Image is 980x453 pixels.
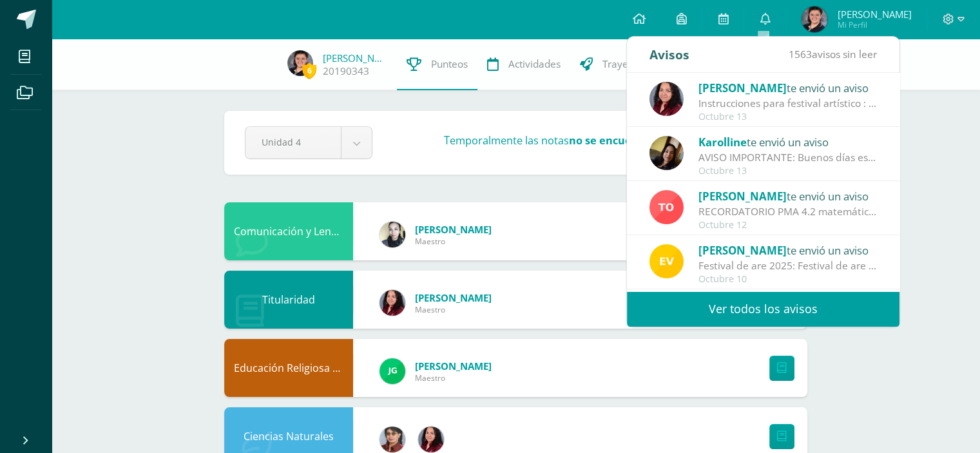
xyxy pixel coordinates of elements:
img: 383db5ddd486cfc25017fad405f5d727.png [649,244,684,278]
strong: no se encuentran disponibles [569,133,723,148]
a: Actividades [477,39,570,90]
span: avisos sin leer [789,47,877,61]
div: te envió un aviso [698,133,878,150]
span: [PERSON_NAME] [415,291,492,304]
a: [PERSON_NAME] [323,52,387,64]
div: Titularidad [224,271,353,329]
img: 7420dd8cffec07cce464df0021f01d4a.png [649,82,684,116]
div: Festival de are 2025: Festival de are 2025 [698,258,878,273]
div: AVISO IMPORTANTE: Buenos días estimados. El día miércoles 15 tendremos el PMA DE la evaluación 4.... [698,150,878,165]
span: 1563 [789,47,812,61]
img: fb79f5a91a3aae58e4c0de196cfe63c7.png [649,136,684,170]
img: 3da61d9b1d2c0c7b8f7e89c78bbce001.png [380,358,405,384]
div: Octubre 13 [698,111,878,122]
span: Maestro [415,304,492,315]
span: [PERSON_NAME] [415,223,492,236]
div: Avisos [649,37,689,72]
img: 34b7bb1faa746cc9726c0c91e4880e52.png [802,6,827,32]
img: 62738a800ecd8b6fa95d10d0b85c3dbc.png [380,427,405,452]
img: 119c9a59dca757fc394b575038654f60.png [380,222,405,247]
span: Mi Perfil [837,19,911,30]
div: te envió un aviso [698,242,878,258]
a: Unidad 4 [245,127,372,159]
span: [PERSON_NAME] [698,189,787,204]
span: Maestro [415,372,492,383]
div: Octubre 10 [698,274,878,285]
div: Comunicación y Lenguaje, Idioma Extranjero Inglés [224,202,353,260]
div: Octubre 12 [698,220,878,231]
span: [PERSON_NAME] [837,8,911,21]
span: 6 [302,63,316,79]
span: [PERSON_NAME] [415,360,492,372]
span: Actividades [508,57,561,71]
span: [PERSON_NAME] [698,81,787,95]
img: 7420dd8cffec07cce464df0021f01d4a.png [418,427,444,452]
span: Punteos [431,57,468,71]
div: Educación Religiosa Escolar [224,339,353,397]
img: 756ce12fb1b4cf9faf9189d656ca7749.png [649,190,684,224]
img: 7420dd8cffec07cce464df0021f01d4a.png [380,290,405,316]
div: RECORDATORIO PMA 4.2 matemática: Buenos días estudiantes de 2do básico. Les recuerdo que le día d... [698,204,878,219]
span: Unidad 4 [262,127,325,157]
span: [PERSON_NAME] [698,243,787,258]
span: Trayectoria [602,57,654,71]
a: Trayectoria [570,39,664,90]
h3: Temporalmente las notas . [444,133,725,148]
div: te envió un aviso [698,188,878,204]
a: Ver todos los avisos [627,291,899,327]
span: Maestro [415,236,492,247]
div: Octubre 13 [698,166,878,177]
div: te envió un aviso [698,79,878,96]
div: Instrucciones para festival artístico : Buenas noches padres de familia de 2C. El día de mañana m... [698,96,878,111]
a: 20190343 [323,64,369,78]
a: Punteos [397,39,477,90]
img: 34b7bb1faa746cc9726c0c91e4880e52.png [287,50,313,76]
span: Karolline [698,135,747,149]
